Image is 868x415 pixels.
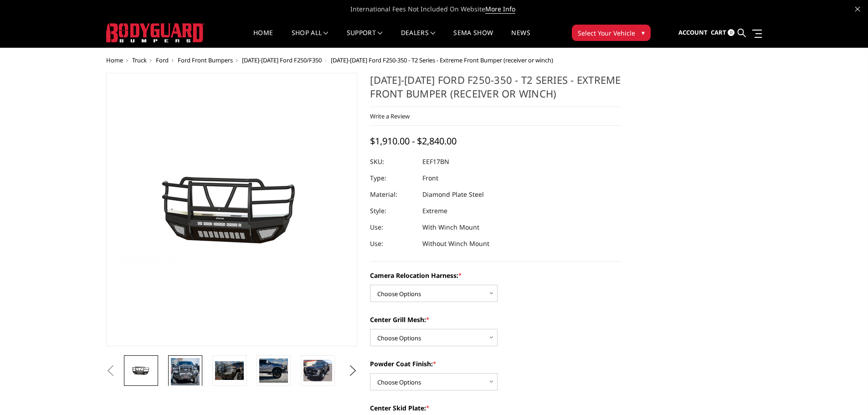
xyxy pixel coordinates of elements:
[422,236,489,252] dd: Without Winch Mount
[578,28,635,38] span: Select Your Vehicle
[678,20,708,45] a: Account
[370,271,621,280] label: Camera Relocation Harness:
[253,30,273,47] a: Home
[106,73,358,346] a: 2017-2022 Ford F250-350 - T2 Series - Extreme Front Bumper (receiver or winch)
[346,364,360,378] button: Next
[331,56,553,64] span: [DATE]-[DATE] Ford F250-350 - T2 Series - Extreme Front Bumper (receiver or winch)
[370,112,410,120] a: Write a Review
[422,170,438,186] dd: Front
[822,371,868,415] iframe: Chat Widget
[711,20,734,45] a: Cart 0
[370,154,416,170] dt: SKU:
[370,135,457,147] span: $1,910.00 - $2,840.00
[132,56,147,64] a: Truck
[370,186,416,203] dt: Material:
[728,29,734,36] span: 0
[572,25,651,41] button: Select Your Vehicle
[347,30,383,47] a: Support
[292,30,329,47] a: shop all
[370,359,621,369] label: Powder Coat Finish:
[711,28,726,36] span: Cart
[106,56,123,64] a: Home
[642,28,645,37] span: ▾
[422,219,479,236] dd: With Winch Mount
[215,361,244,380] img: 2017-2022 Ford F250-350 - T2 Series - Extreme Front Bumper (receiver or winch)
[678,28,708,36] span: Account
[453,30,493,47] a: SEMA Show
[178,56,233,64] a: Ford Front Bumpers
[422,154,449,170] dd: EEF17BN
[370,73,621,107] h1: [DATE]-[DATE] Ford F250-350 - T2 Series - Extreme Front Bumper (receiver or winch)
[370,170,416,186] dt: Type:
[370,236,416,252] dt: Use:
[422,186,484,203] dd: Diamond Plate Steel
[401,30,436,47] a: Dealers
[242,56,322,64] a: [DATE]-[DATE] Ford F250/F350
[171,358,200,385] img: 2017-2022 Ford F250-350 - T2 Series - Extreme Front Bumper (receiver or winch)
[106,23,204,42] img: BODYGUARD BUMPERS
[104,364,118,378] button: Previous
[485,5,515,14] a: More Info
[303,360,332,381] img: 2017-2022 Ford F250-350 - T2 Series - Extreme Front Bumper (receiver or winch)
[259,359,288,383] img: 2017-2022 Ford F250-350 - T2 Series - Extreme Front Bumper (receiver or winch)
[370,315,621,324] label: Center Grill Mesh:
[370,219,416,236] dt: Use:
[511,30,530,47] a: News
[370,203,416,219] dt: Style:
[156,56,169,64] a: Ford
[370,403,621,413] label: Center Skid Plate:
[422,203,447,219] dd: Extreme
